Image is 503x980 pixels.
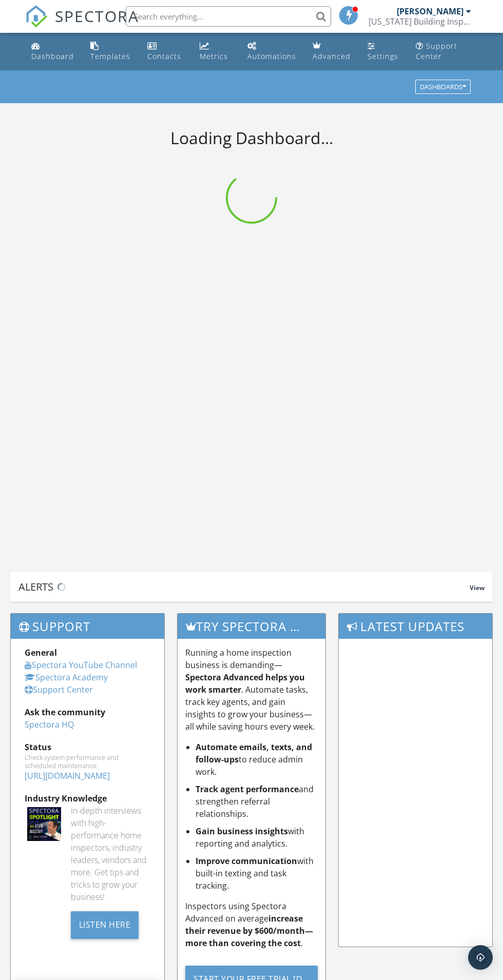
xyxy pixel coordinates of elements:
[185,900,317,949] p: Inspectors using Spectora Advanced on average .
[25,684,93,695] a: Support Center
[185,913,313,949] strong: increase their revenue by $600/month—more than covering the cost
[367,51,398,61] div: Settings
[71,911,139,939] div: Listen Here
[25,672,108,683] a: Spectora Academy
[363,37,403,66] a: Settings
[126,6,331,27] input: Search everything...
[196,783,317,820] li: and strengthen referral relationships.
[397,6,463,16] div: [PERSON_NAME]
[143,37,187,66] a: Contacts
[25,647,57,658] strong: General
[308,37,355,66] a: Advanced
[27,807,61,841] img: Spectoraspolightmain
[196,826,288,837] strong: Gain business insights
[416,41,457,61] div: Support Center
[178,614,325,639] h3: Try spectora advanced [DATE]
[185,672,305,695] strong: Spectora Advanced helps you work smarter
[196,825,317,850] li: with reporting and analytics.
[71,805,151,903] div: In-depth interviews with high-performance home inspectors, industry leaders, vendors and more. Ge...
[196,855,317,892] li: with built-in texting and task tracking.
[71,918,139,930] a: Listen Here
[11,614,164,639] h3: Support
[339,614,492,639] h3: Latest Updates
[147,51,181,61] div: Contacts
[313,51,351,61] div: Advanced
[18,580,470,594] div: Alerts
[470,583,485,592] span: View
[247,51,296,61] div: Automations
[25,706,150,718] div: Ask the community
[196,783,299,795] strong: Track agent performance
[25,753,150,770] div: Check system performance and scheduled maintenance.
[200,51,228,61] div: Metrics
[90,51,130,61] div: Templates
[25,719,74,730] a: Spectora HQ
[196,741,317,778] li: to reduce admin work.
[27,37,78,66] a: Dashboard
[420,84,466,91] div: Dashboards
[25,5,48,28] img: The Best Home Inspection Software - Spectora
[86,37,135,66] a: Templates
[196,741,312,765] strong: Automate emails, texts, and follow-ups
[196,37,235,66] a: Metrics
[243,37,300,66] a: Automations (Basic)
[25,792,150,805] div: Industry Knowledge
[25,741,150,753] div: Status
[369,16,471,27] div: Florida Building Inspection Group
[25,770,110,781] a: [URL][DOMAIN_NAME]
[25,14,139,35] a: SPECTORA
[55,5,139,27] span: SPECTORA
[415,80,471,94] button: Dashboards
[196,855,297,867] strong: Improve communication
[25,659,137,671] a: Spectora YouTube Channel
[185,646,317,733] p: Running a home inspection business is demanding— . Automate tasks, track key agents, and gain ins...
[468,945,493,970] div: Open Intercom Messenger
[31,51,74,61] div: Dashboard
[412,37,476,66] a: Support Center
